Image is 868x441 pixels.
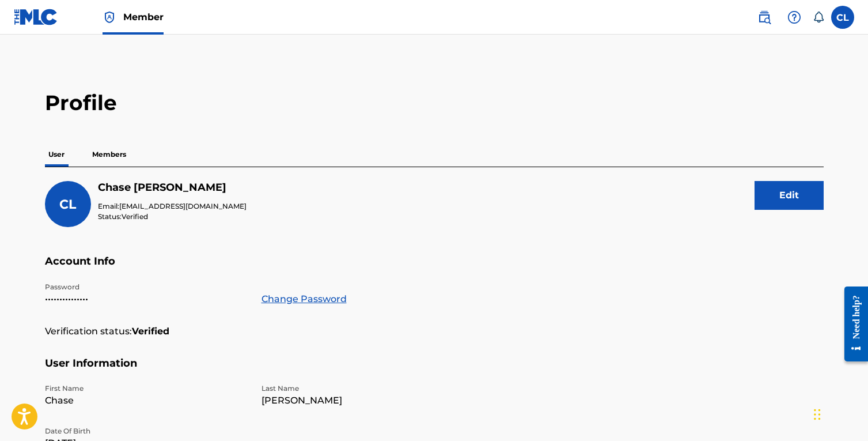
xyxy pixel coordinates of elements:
strong: Verified [132,325,169,338]
div: Notifications [813,12,824,23]
p: Verification status: [45,325,132,338]
div: Help [783,6,806,29]
h5: Chase Lowery [98,181,247,194]
div: Drag [814,397,821,432]
h5: User Information [45,357,824,384]
p: ••••••••••••••• [45,292,248,306]
img: MLC Logo [14,9,58,25]
p: Date Of Birth [45,426,248,436]
p: Last Name [261,383,464,394]
img: Top Rightsholder [103,10,116,24]
p: User [45,142,68,167]
h5: Account Info [45,255,824,282]
button: Edit [755,181,824,210]
p: Chase [45,394,248,408]
span: CL [59,197,76,212]
img: search [757,10,771,24]
span: Member [123,10,164,24]
div: User Menu [831,6,854,29]
img: help [787,10,801,24]
iframe: Resource Center [836,277,868,372]
a: Public Search [753,6,776,29]
span: Verified [122,212,148,221]
p: Status: [98,212,247,222]
p: Password [45,282,248,292]
p: Members [89,142,130,167]
p: Email: [98,201,247,212]
p: [PERSON_NAME] [261,394,464,408]
span: [EMAIL_ADDRESS][DOMAIN_NAME] [119,202,247,210]
a: Change Password [261,292,347,306]
iframe: Chat Widget [810,386,868,441]
h2: Profile [45,90,824,116]
p: First Name [45,383,248,394]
